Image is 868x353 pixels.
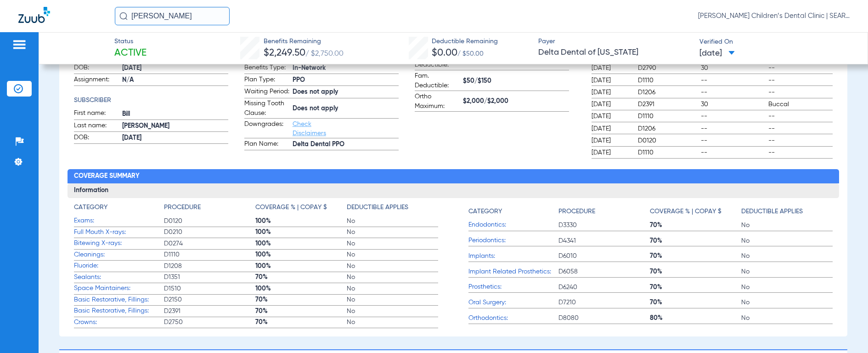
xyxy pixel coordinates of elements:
span: 80% [650,313,741,323]
input: Search for patients [115,7,230,25]
div: Chat Widget [822,309,868,353]
span: Delta Dental of [US_STATE] [538,47,692,58]
span: -- [701,88,765,97]
img: hamburger-icon [12,39,27,50]
span: -- [701,148,765,157]
span: Missing Tooth Clause: [244,99,289,118]
span: Buccal [768,100,833,109]
span: 100% [255,228,347,237]
app-breakdown-title: Procedure [164,203,255,216]
span: No [347,318,438,327]
span: D0274 [164,239,255,248]
h4: Deductible Applies [347,203,408,212]
span: D2391 [638,100,698,109]
span: 100% [255,284,347,293]
span: D1110 [638,112,698,121]
span: Endodontics: [468,220,558,230]
span: [DATE] [592,88,630,97]
span: D1110 [638,148,698,157]
span: No [347,307,438,316]
span: -- [701,76,765,85]
span: [PERSON_NAME] Children’s Dental Clinic | SEARHC [698,11,850,21]
span: No [347,228,438,237]
span: 70% [650,283,741,292]
span: 70% [650,251,741,261]
span: Sealants: [74,273,164,282]
span: 70% [650,236,741,245]
span: No [347,239,438,248]
span: Fluoride: [74,261,164,271]
span: Space Maintainers: [74,284,164,293]
span: D1208 [164,262,255,271]
span: Active [114,47,147,60]
span: PPO [293,75,399,85]
span: 70% [650,267,741,276]
span: Fam. Deductible: [415,71,460,91]
span: Benefits Type: [244,63,289,74]
span: Bill [122,109,228,119]
span: No [347,295,438,304]
h4: Category [468,207,502,216]
span: -- [768,63,833,73]
h4: Category [74,203,107,212]
span: Basic Restorative, Fillings: [74,306,164,316]
span: No [347,273,438,282]
span: Plan Type: [244,75,289,86]
span: Last name: [74,121,119,132]
span: [DATE] [592,136,630,145]
span: 100% [255,250,347,259]
span: Does not apply [293,87,399,97]
span: Ortho Maximum: [415,92,460,111]
app-breakdown-title: Category [468,203,558,220]
span: Delta Dental PPO [293,140,399,149]
span: Does not apply [293,104,399,114]
span: -- [768,88,833,97]
span: 70% [255,273,347,282]
span: No [347,216,438,226]
span: First name: [74,108,119,120]
span: No [347,250,438,259]
span: -- [701,124,765,133]
span: 70% [255,295,347,304]
span: D1110 [164,250,255,259]
app-breakdown-title: Procedure [558,203,650,220]
span: 70% [255,318,347,327]
app-breakdown-title: Coverage % | Copay $ [255,203,347,216]
span: -- [701,136,765,145]
app-breakdown-title: Coverage % | Copay $ [650,203,741,220]
span: -- [768,148,833,157]
span: D1206 [638,124,698,133]
span: D1206 [638,88,698,97]
span: [DATE] [592,63,630,73]
span: -- [768,112,833,121]
span: Waiting Period: [244,87,289,98]
app-breakdown-title: Category [74,203,164,216]
span: [DATE] [122,133,228,143]
app-breakdown-title: Deductible Applies [741,203,833,220]
h4: Subscriber [74,96,228,105]
span: D2790 [638,63,698,73]
span: D8080 [558,313,650,323]
span: $2,249.50 [264,48,305,58]
span: Crowns: [74,318,164,327]
span: Implant Related Prosthetics: [468,267,558,277]
span: Verified On [699,37,853,47]
span: -- [768,136,833,145]
span: [DATE] [592,112,630,121]
span: D3330 [558,221,650,230]
span: 70% [650,298,741,307]
span: Basic Restorative, Fillings: [74,295,164,305]
span: No [347,262,438,271]
span: D0120 [164,216,255,226]
span: Status [114,37,147,46]
span: [DATE] [592,76,630,85]
h4: Deductible Applies [741,207,803,216]
h3: Information [68,183,840,198]
span: [DATE] [699,48,735,59]
span: Full Mouth X-rays: [74,228,164,237]
span: 100% [255,262,347,271]
span: DOB: [74,63,119,74]
span: D2750 [164,318,255,327]
span: In-Network [293,63,399,73]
